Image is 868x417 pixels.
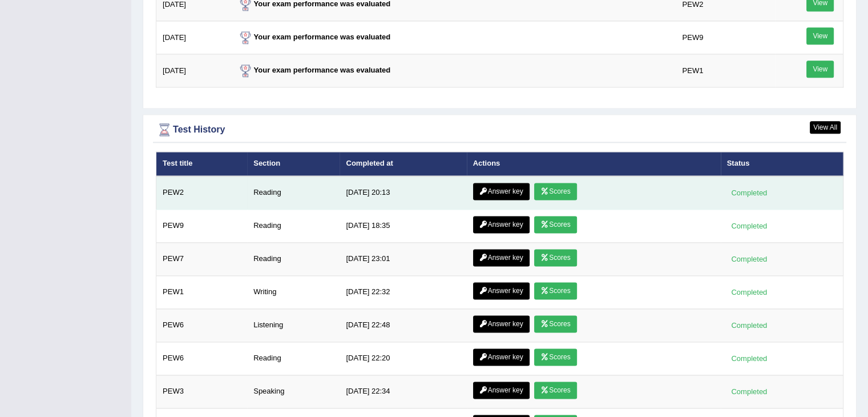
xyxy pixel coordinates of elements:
[156,121,843,138] div: Test History
[156,176,248,210] td: PEW2
[247,242,340,275] td: Reading
[473,382,530,399] a: Answer key
[340,176,466,210] td: [DATE] 20:13
[473,183,530,200] a: Answer key
[721,152,843,176] th: Status
[810,121,841,134] a: View All
[727,386,772,398] div: Completed
[806,61,834,78] a: View
[340,152,466,176] th: Completed at
[156,54,231,87] td: [DATE]
[237,33,391,41] strong: Your exam performance was evaluated
[473,282,530,299] a: Answer key
[156,342,248,375] td: PEW6
[727,220,772,232] div: Completed
[156,21,231,54] td: [DATE]
[727,352,772,364] div: Completed
[534,249,576,266] a: Scores
[247,308,340,342] td: Listening
[534,315,576,332] a: Scores
[340,342,466,375] td: [DATE] 22:20
[727,253,772,265] div: Completed
[156,375,248,408] td: PEW3
[247,275,340,308] td: Writing
[676,21,774,54] td: PEW9
[156,242,248,275] td: PEW7
[340,209,466,242] td: [DATE] 18:35
[534,216,576,233] a: Scores
[534,282,576,299] a: Scores
[727,319,772,331] div: Completed
[534,348,576,366] a: Scores
[473,315,530,332] a: Answer key
[473,348,530,366] a: Answer key
[534,382,576,399] a: Scores
[473,249,530,266] a: Answer key
[247,209,340,242] td: Reading
[247,375,340,408] td: Speaking
[534,183,576,200] a: Scores
[156,209,248,242] td: PEW9
[340,375,466,408] td: [DATE] 22:34
[340,242,466,275] td: [DATE] 23:01
[247,176,340,210] td: Reading
[247,342,340,375] td: Reading
[156,275,248,308] td: PEW1
[247,152,340,176] th: Section
[340,275,466,308] td: [DATE] 22:32
[156,152,248,176] th: Test title
[676,54,774,87] td: PEW1
[237,66,391,74] strong: Your exam performance was evaluated
[806,27,834,45] a: View
[727,286,772,298] div: Completed
[727,187,772,199] div: Completed
[473,216,530,233] a: Answer key
[340,308,466,342] td: [DATE] 22:48
[156,308,248,342] td: PEW6
[467,152,721,176] th: Actions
